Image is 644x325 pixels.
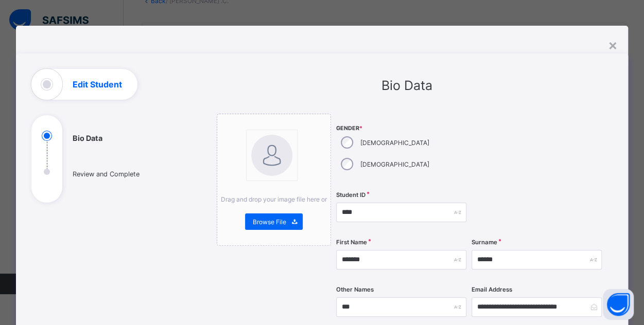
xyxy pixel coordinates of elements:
img: bannerImage [251,135,292,176]
label: Other Names [336,286,374,293]
h1: Edit Student [73,80,122,88]
label: First Name [336,239,367,246]
span: Bio Data [381,78,432,93]
label: [DEMOGRAPHIC_DATA] [360,160,429,168]
span: Browse File [253,218,286,226]
label: Surname [472,239,497,246]
button: Open asap [603,289,634,320]
div: × [608,36,618,53]
span: Gender [336,125,466,132]
label: Student ID [336,191,365,198]
label: Email Address [472,286,512,293]
label: [DEMOGRAPHIC_DATA] [360,139,429,147]
div: bannerImageDrag and drop your image file here orBrowse File [217,114,331,246]
span: Drag and drop your image file here or [221,195,327,203]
